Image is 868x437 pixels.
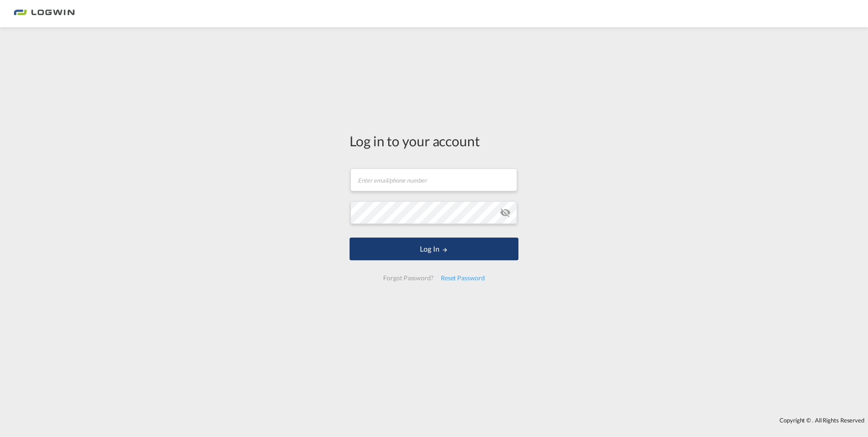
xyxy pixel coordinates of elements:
div: Forgot Password? [380,270,437,286]
div: Log in to your account [350,131,518,150]
md-icon: icon-eye-off [500,207,511,218]
div: Reset Password [437,270,488,286]
button: LOGIN [350,238,518,260]
input: Enter email/phone number [350,169,517,191]
img: bc73a0e0d8c111efacd525e4c8ad7d32.png [14,4,75,24]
